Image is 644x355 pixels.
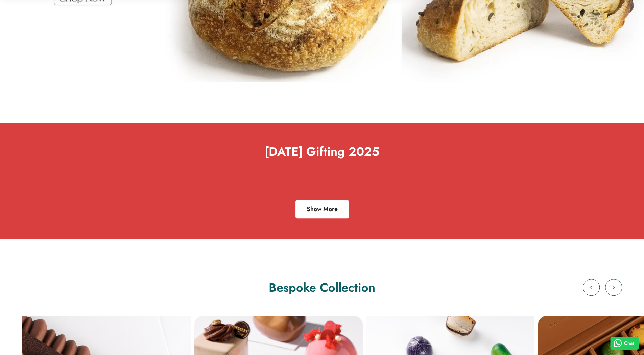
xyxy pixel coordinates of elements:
[22,279,622,295] h2: Bespoke Collection
[610,337,639,350] button: Chat
[624,340,634,347] span: Chat
[583,279,600,296] button: Previous
[605,279,622,296] button: Next
[295,200,349,218] a: Show More
[307,205,338,214] span: Show More
[22,143,622,159] h2: [DATE] Gifting 2025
